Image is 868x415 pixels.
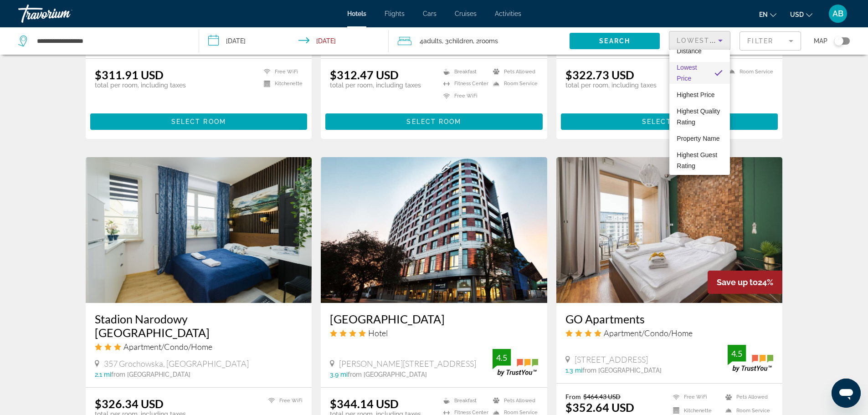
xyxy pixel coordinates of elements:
span: Highest Guest Rating [677,151,717,169]
div: Sort by [669,50,730,175]
span: Lowest Price [677,64,697,82]
iframe: Poga, lai palaistu ziņojumapmaiņas logu [832,379,861,408]
span: Property Name [677,135,719,142]
span: Distance [677,47,701,55]
span: Highest Quality Rating [677,108,720,126]
span: Highest Price [677,91,714,98]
